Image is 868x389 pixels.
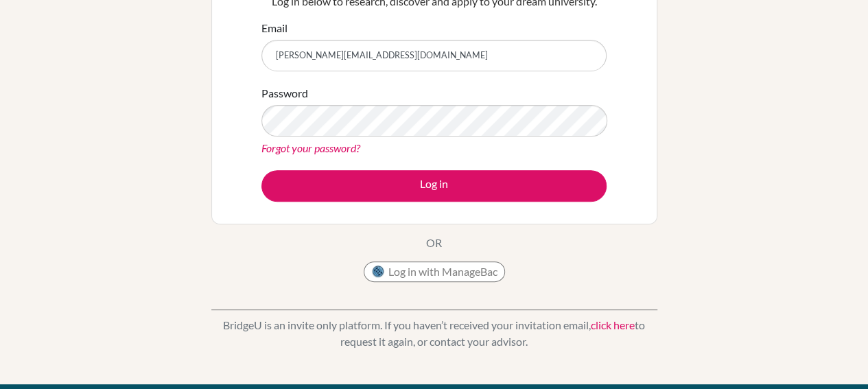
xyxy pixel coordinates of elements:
[211,317,657,350] p: BridgeU is an invite only platform. If you haven’t received your invitation email, to request it ...
[261,85,308,102] label: Password
[591,318,635,331] a: click here
[426,235,442,251] p: OR
[261,170,607,202] button: Log in
[261,141,360,154] a: Forgot your password?
[261,20,288,36] label: Email
[364,261,505,282] button: Log in with ManageBac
